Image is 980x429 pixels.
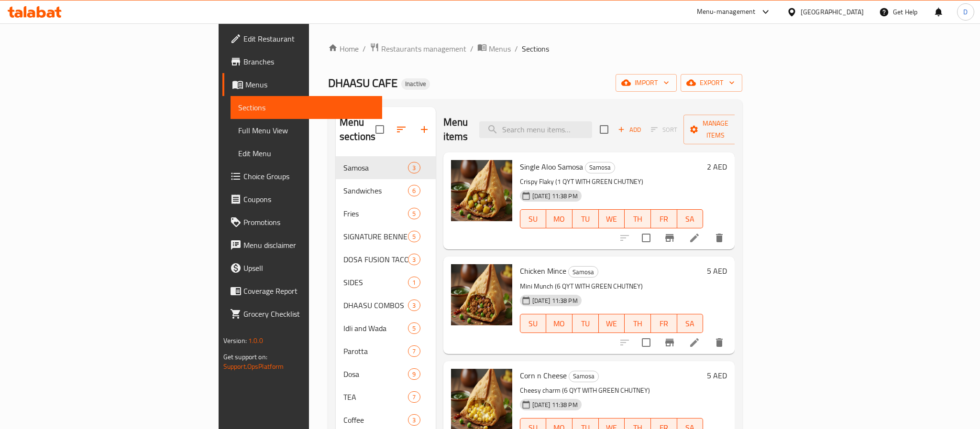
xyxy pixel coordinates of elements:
[585,162,615,173] span: Samosa
[231,96,382,119] a: Sections
[243,193,374,205] span: Coupons
[522,43,549,54] span: Sections
[628,212,647,226] span: TH
[546,314,573,333] button: MO
[520,160,583,174] span: Single Aloo Samosa
[408,393,419,402] span: 7
[408,186,419,195] span: 6
[336,156,436,179] div: Samosa3
[343,368,408,380] span: Dosa
[343,300,408,311] div: DHAASU COMBOS
[336,294,436,317] div: DHAASU COMBOS3
[614,122,645,137] span: Add item
[707,264,727,278] h6: 5 AED
[708,226,731,249] button: delete
[451,160,512,221] img: Single Aloo Samosa
[336,202,436,225] div: Fries5
[707,369,727,382] h6: 5 AED
[222,279,382,302] a: Coverage Report
[708,331,731,354] button: delete
[681,74,742,92] button: export
[381,43,466,54] span: Restaurants management
[223,351,267,363] span: Get support on:
[243,239,374,251] span: Menu disclaimer
[550,212,569,226] span: MO
[681,212,700,226] span: SA
[343,231,408,242] div: SIGNATURE BENNE DOSA SPECIALS
[569,371,599,382] div: Samosa
[336,248,436,271] div: DOSA FUSION TACOS & WRAPS3
[655,317,673,331] span: FR
[408,322,420,334] div: items
[576,212,595,226] span: TU
[222,211,382,234] a: Promotions
[408,391,420,403] div: items
[963,7,968,17] span: D
[524,317,543,331] span: SU
[408,231,420,242] div: items
[569,371,598,382] span: Samosa
[524,212,543,226] span: SU
[238,102,374,113] span: Sections
[520,314,547,333] button: SU
[599,314,625,333] button: WE
[603,212,621,226] span: WE
[576,317,595,331] span: TU
[238,125,374,136] span: Full Menu View
[443,115,468,144] h2: Menu items
[546,209,573,228] button: MO
[408,254,420,265] div: items
[520,368,567,383] span: Corn n Cheese
[636,228,656,248] span: Select to update
[636,332,656,353] span: Select to update
[529,400,582,409] span: [DATE] 11:38 PM
[243,216,374,228] span: Promotions
[343,345,408,357] div: Parotta
[568,266,598,278] div: Samosa
[336,363,436,386] div: Dosa9
[408,278,419,287] span: 1
[343,322,408,334] span: Idli and Wada
[370,43,466,55] a: Restaurants management
[408,300,420,311] div: items
[401,78,430,90] div: Inactive
[222,73,382,96] a: Menus
[645,122,683,137] span: Select section first
[390,118,413,141] span: Sort sections
[520,264,566,278] span: Chicken Mince
[222,302,382,325] a: Grocery Checklist
[343,414,408,426] div: Coffee
[336,179,436,202] div: Sandwiches6
[245,79,374,90] span: Menus
[408,208,420,219] div: items
[408,324,419,333] span: 5
[408,255,419,264] span: 3
[688,77,735,89] span: export
[408,370,419,379] span: 9
[328,43,742,55] nav: breadcrumb
[599,209,625,228] button: WE
[408,209,419,218] span: 5
[408,345,420,357] div: items
[625,209,651,228] button: TH
[529,192,582,201] span: [DATE] 11:38 PM
[408,416,419,425] span: 3
[238,148,374,159] span: Edit Menu
[243,285,374,297] span: Coverage Report
[655,212,673,226] span: FR
[222,188,382,211] a: Coupons
[689,337,700,348] a: Edit menu item
[336,340,436,363] div: Parotta7
[408,414,420,426] div: items
[401,80,430,88] span: Inactive
[343,185,408,196] span: Sandwiches
[223,334,247,347] span: Version:
[343,391,408,403] span: TEA
[231,142,382,165] a: Edit Menu
[408,232,419,241] span: 5
[343,254,408,265] span: DOSA FUSION TACOS & WRAPS
[520,209,547,228] button: SU
[248,334,263,347] span: 1.0.0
